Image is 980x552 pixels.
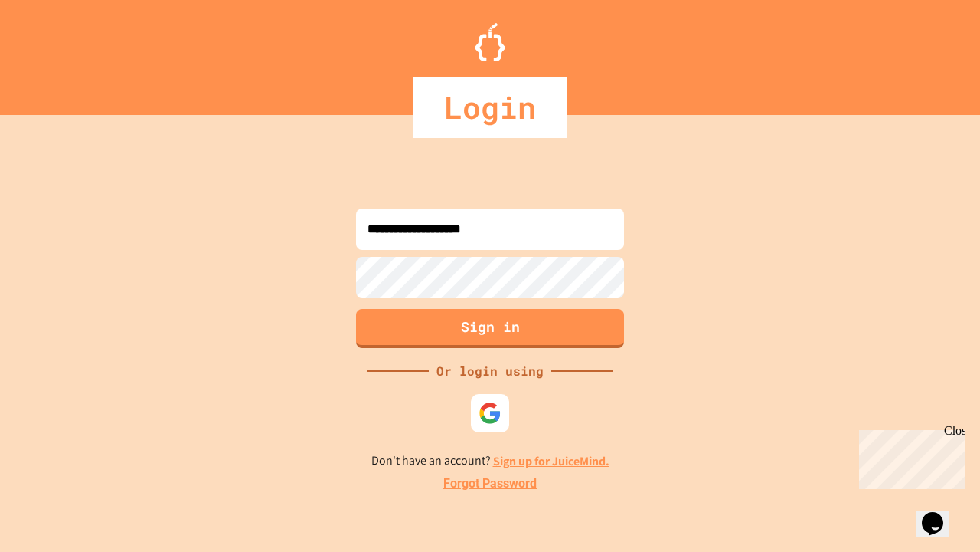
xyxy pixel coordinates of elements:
button: Sign in [356,309,624,348]
iframe: chat widget [853,424,965,489]
img: google-icon.svg [479,402,501,425]
div: Chat with us now!Close [6,6,106,97]
a: Forgot Password [443,475,537,493]
p: Don't have an account? [371,452,609,471]
iframe: chat widget [916,491,965,537]
a: Sign up for JuiceMind. [493,453,609,469]
img: Logo.svg [475,23,505,61]
div: Or login using [429,362,551,380]
div: Login [413,77,567,138]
